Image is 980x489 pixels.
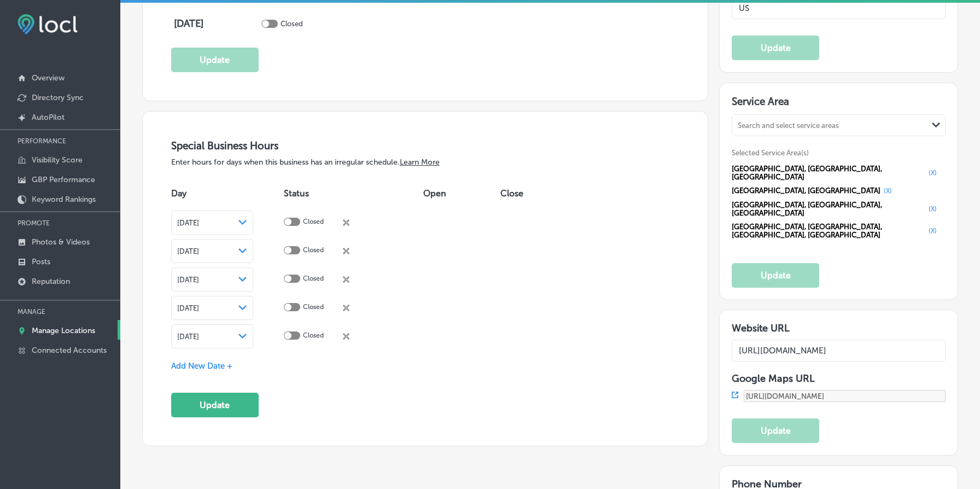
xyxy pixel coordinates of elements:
span: [DATE] [177,333,199,341]
button: Update [732,418,819,443]
span: [GEOGRAPHIC_DATA], [GEOGRAPHIC_DATA], [GEOGRAPHIC_DATA], [GEOGRAPHIC_DATA] [732,223,925,239]
p: GBP Performance [32,175,95,184]
h3: Website URL [732,322,946,334]
span: [GEOGRAPHIC_DATA], [GEOGRAPHIC_DATA] [732,187,880,195]
p: Closed [303,303,324,313]
th: Status [284,178,423,208]
button: (X) [880,187,895,195]
p: Visibility Score [32,155,83,165]
p: Closed [303,246,324,257]
h3: Google Maps URL [732,372,946,385]
p: Keyword Rankings [32,195,96,204]
p: Closed [303,218,324,228]
img: fda3e92497d09a02dc62c9cd864e3231.png [17,14,78,34]
button: Update [171,48,259,72]
a: Learn More [400,158,440,167]
button: Update [732,263,819,288]
button: Update [732,36,819,60]
h3: Service Area [732,95,946,112]
span: [DATE] [177,219,199,227]
p: Photos & Videos [32,237,90,247]
h4: [DATE] [174,18,259,30]
p: Posts [32,257,50,266]
span: [GEOGRAPHIC_DATA], [GEOGRAPHIC_DATA], [GEOGRAPHIC_DATA] [732,165,925,181]
p: Manage Locations [32,326,95,335]
p: Overview [32,73,65,83]
p: Directory Sync [32,93,84,102]
span: Add New Date + [171,361,232,371]
th: Open [423,178,500,208]
button: (X) [925,205,940,213]
input: Add Location Website [732,340,946,362]
span: [DATE] [177,247,199,255]
button: Update [171,393,259,417]
span: [DATE] [177,276,199,284]
p: Closed [281,20,303,28]
p: Reputation [32,277,70,286]
p: Enter hours for days when this business has an irregular schedule. [171,158,680,167]
button: (X) [925,226,940,235]
h3: Special Business Hours [171,139,680,152]
span: [GEOGRAPHIC_DATA], [GEOGRAPHIC_DATA], [GEOGRAPHIC_DATA] [732,201,925,217]
button: (X) [925,168,940,177]
span: [DATE] [177,304,199,312]
p: Closed [303,275,324,285]
div: Search and select service areas [738,121,839,129]
span: Selected Service Area(s) [732,149,809,157]
p: AutoPilot [32,113,65,122]
p: Connected Accounts [32,346,107,355]
th: Day [171,178,284,208]
th: Close [500,178,552,208]
p: Closed [303,331,324,342]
